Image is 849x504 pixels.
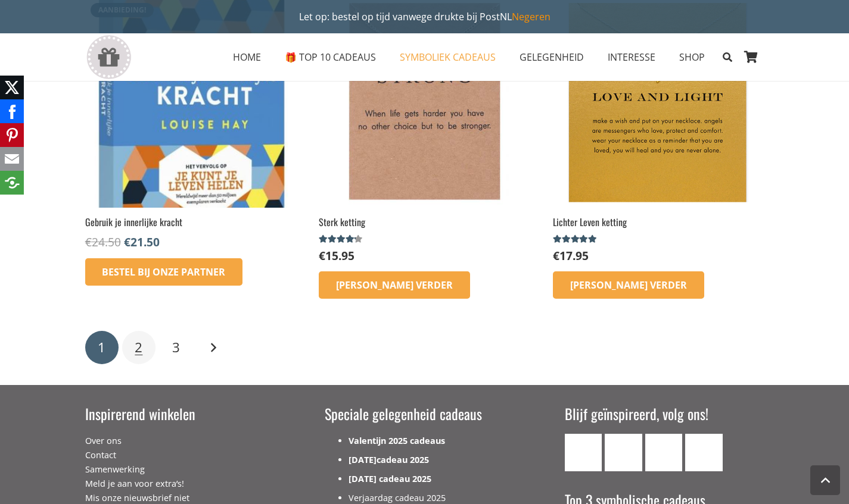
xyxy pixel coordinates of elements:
span: 🎁 TOP 10 CADEAUS [285,51,376,64]
a: Pagina 2 [122,331,156,364]
a: Pagina 3 [159,331,192,364]
bdi: 15.95 [319,248,354,264]
a: Mis onze nieuwsbrief niet [85,492,189,503]
span: INTERESSE [608,51,655,64]
a: gift-box-icon-grey-inspirerendwinkelen [85,35,132,80]
span: Gewaardeerd uit 5 [319,234,355,244]
bdi: 17.95 [553,248,589,264]
h3: Inspirerend winkelen [85,404,285,424]
a: Lees meer over “Sterk ketting” [319,271,470,299]
span: € [124,234,130,250]
span: HOME [233,51,261,64]
nav: Berichten paginering [85,329,764,366]
a: Winkelwagen [738,33,764,81]
div: Gewaardeerd 4.83 uit 5 [553,234,599,244]
span: SYMBOLIEK CADEAUS [400,51,496,64]
span: 2 [135,338,142,356]
bdi: 21.50 [124,234,160,250]
a: Pinterest [685,434,723,471]
a: Facebook [605,434,642,471]
h3: Speciale gelegenheid cadeaus [325,404,524,424]
a: Verjaardag cadeau 2025 [349,492,446,503]
a: Contact [85,449,116,461]
span: 1 [98,338,105,356]
a: Terug naar top [810,465,840,495]
a: SYMBOLIEK CADEAUSSYMBOLIEK CADEAUS Menu [388,42,508,72]
a: E-mail [565,434,602,471]
h3: Blijf geïnspireerd, volg ons! [565,404,764,424]
a: Instagram [645,434,683,471]
h2: Sterk ketting [319,215,530,228]
a: SHOPSHOP Menu [667,42,717,72]
a: Zoeken [717,42,738,72]
span: SHOP [679,51,705,64]
span: GELEGENHEID [520,51,584,64]
a: 🎁 TOP 10 CADEAUS🎁 TOP 10 CADEAUS Menu [273,42,388,72]
a: Valentijn 2025 cadeaus [349,435,445,446]
a: [DATE] cadeau 2025 [349,473,431,484]
a: Meld je aan voor extra’s! [85,478,184,489]
h2: Gebruik je innerlijke kracht [85,215,296,228]
a: Samenwerking [85,464,145,475]
a: INTERESSEINTERESSE Menu [596,42,667,72]
a: Lees meer over “Lichter Leven ketting” [553,271,704,299]
a: Bestel bij onze Partner [85,258,243,286]
a: Negeren [512,10,551,23]
a: [DATE] [349,454,377,465]
a: cadeau 2025 [377,454,429,465]
div: Gewaardeerd 4.00 uit 5 [319,234,365,244]
span: € [553,248,559,264]
a: Over ons [85,435,122,446]
span: 3 [172,338,180,356]
a: Volgende [197,331,230,364]
a: HOMEHOME Menu [221,42,273,72]
span: € [85,234,92,250]
bdi: 24.50 [85,234,121,250]
h2: Lichter Leven ketting [553,215,764,228]
span: Gewaardeerd uit 5 [553,234,597,244]
a: GELEGENHEIDGELEGENHEID Menu [508,42,596,72]
span: € [319,248,325,264]
span: Pagina 1 [85,331,119,364]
